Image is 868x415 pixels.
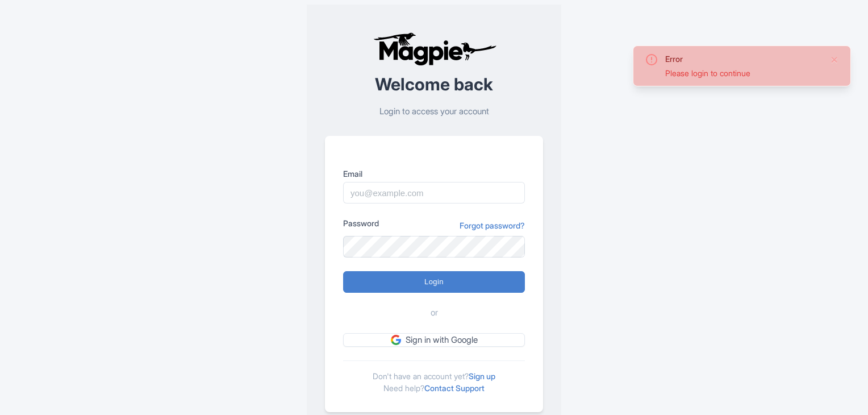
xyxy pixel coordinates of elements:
p: Login to access your account [325,105,543,118]
label: Password [343,217,379,229]
img: google.svg [391,335,401,345]
a: Contact Support [424,383,485,393]
a: Forgot password? [460,219,525,231]
a: Sign in with Google [343,333,525,347]
button: Close [830,53,839,67]
input: Login [343,271,525,293]
a: Sign up [469,371,495,381]
span: or [431,306,438,319]
h2: Welcome back [325,75,543,94]
div: Don't have an account yet? Need help? [343,360,525,394]
div: Error [665,53,821,65]
input: you@example.com [343,182,525,204]
label: Email [343,168,525,180]
div: Please login to continue [665,67,821,79]
img: logo-ab69f6fb50320c5b225c76a69d11143b.png [370,32,498,66]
